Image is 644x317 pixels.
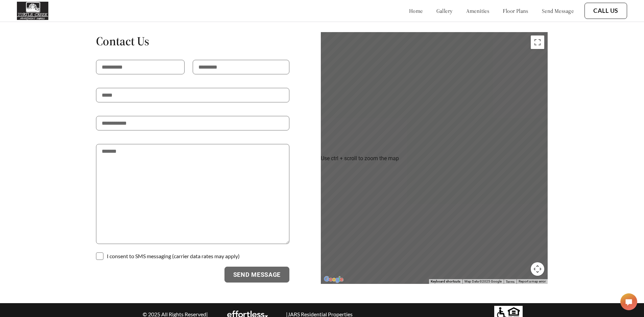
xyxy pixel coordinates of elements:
[431,279,460,284] button: Keyboard shortcuts
[593,7,618,15] a: Call Us
[409,7,423,14] a: home
[531,35,544,49] button: Toggle fullscreen view
[17,2,48,20] img: turtle_creek_logo.png
[323,275,345,284] a: Open this area in Google Maps (opens a new window)
[519,279,546,283] a: Report a map error
[323,275,345,284] img: Google
[224,267,290,283] button: Send Message
[506,279,515,284] a: Terms (opens in new tab)
[96,33,289,49] h1: Contact Us
[585,3,627,19] button: Call Us
[464,279,502,283] span: Map Data ©2025 Google
[503,7,528,14] a: floor plans
[466,7,490,14] a: amenities
[436,7,453,14] a: gallery
[542,7,574,14] a: send message
[531,262,544,276] button: Map camera controls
